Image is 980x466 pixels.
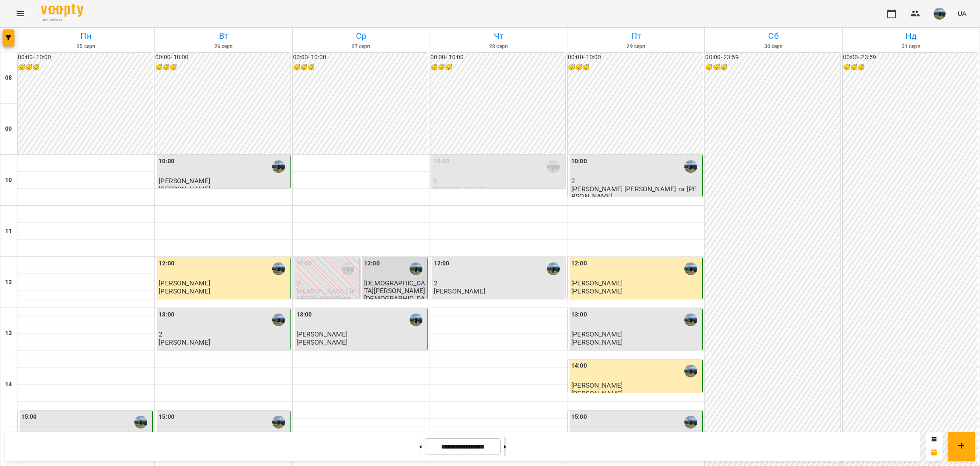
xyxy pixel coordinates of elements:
[410,314,422,326] img: Ілля Родін
[294,29,428,43] h6: Ср
[296,310,312,319] label: 13:00
[434,157,450,166] label: 10:00
[547,160,560,173] img: Ілля Родін
[364,279,425,294] span: [DEMOGRAPHIC_DATA][PERSON_NAME]
[571,361,587,371] label: 14:00
[159,331,288,338] p: 2
[5,227,12,236] h6: 11
[156,29,291,43] h6: Вт
[159,339,210,346] p: [PERSON_NAME]
[568,53,703,62] h6: 00:00 - 10:00
[410,262,422,275] div: Ілля Родін
[19,43,153,51] h6: 25 серп
[434,279,563,287] p: 2
[431,43,566,51] h6: 28 серп
[293,53,428,62] h6: 00:00 - 10:00
[571,177,701,184] p: 2
[296,279,358,287] p: 0
[571,185,701,200] p: [PERSON_NAME] [PERSON_NAME] та [PERSON_NAME]
[569,29,703,43] h6: Пт
[434,185,485,193] p: [PERSON_NAME]
[18,53,153,62] h6: 00:00 - 10:00
[159,412,174,422] label: 15:00
[159,310,174,319] label: 13:00
[684,365,697,377] img: Ілля Родін
[434,259,450,268] label: 12:00
[342,262,354,275] img: Ілля Родін
[684,160,697,173] img: Ілля Родін
[571,330,623,338] span: [PERSON_NAME]
[571,279,623,287] span: [PERSON_NAME]
[684,314,697,326] img: Ілля Родін
[706,29,840,43] h6: Сб
[159,279,210,287] span: [PERSON_NAME]
[41,4,83,17] img: Voopty Logo
[21,412,37,422] label: 15:00
[5,380,12,389] h6: 14
[296,339,348,346] p: [PERSON_NAME]
[843,63,978,72] h6: 😴😴😴
[569,43,703,51] h6: 29 серп
[571,288,623,295] p: [PERSON_NAME]
[571,412,587,422] label: 15:00
[134,416,147,429] img: Ілля Родін
[844,43,978,51] h6: 31 серп
[296,330,348,338] span: [PERSON_NAME]
[571,310,587,319] label: 13:00
[296,259,312,268] label: 12:00
[547,262,560,275] img: Ілля Родін
[684,416,697,429] img: Ілля Родін
[294,43,428,51] h6: 27 серп
[434,177,563,184] p: 0
[571,390,623,397] p: [PERSON_NAME]
[159,177,210,185] span: [PERSON_NAME]
[293,63,428,72] h6: 😴😴😴
[155,53,290,62] h6: 00:00 - 10:00
[934,8,946,20] img: 21386328b564625c92ab1b868b6883df.jpg
[844,29,978,43] h6: Нд
[705,53,840,62] h6: 00:00 - 23:59
[957,9,966,18] span: UA
[272,314,285,326] img: Ілля Родін
[272,416,285,429] img: Ілля Родін
[156,43,291,51] h6: 26 серп
[568,63,703,72] h6: 😴😴😴
[5,124,12,134] h6: 09
[19,29,153,43] h6: Пн
[272,160,285,173] img: Ілля Родін
[571,381,623,389] span: [PERSON_NAME]
[684,262,697,275] img: Ілля Родін
[705,63,840,72] h6: 😴😴😴
[5,175,12,185] h6: 10
[430,53,565,62] h6: 00:00 - 10:00
[430,63,565,72] h6: 😴😴😴
[5,329,12,338] h6: 13
[571,259,587,268] label: 12:00
[954,6,970,21] button: UA
[155,63,290,72] h6: 😴😴😴
[843,53,978,62] h6: 00:00 - 23:59
[272,262,285,275] img: Ілля Родін
[159,288,210,295] p: [PERSON_NAME]
[159,259,174,268] label: 12:00
[159,157,174,166] label: 10:00
[434,288,485,295] p: [PERSON_NAME]
[571,339,623,346] p: [PERSON_NAME]
[571,157,587,166] label: 10:00
[5,73,12,83] h6: 08
[41,17,83,23] span: For Business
